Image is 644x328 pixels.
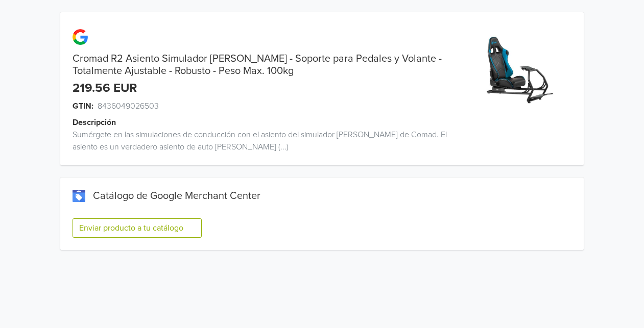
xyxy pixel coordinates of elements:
div: Catálogo de Google Merchant Center [73,190,572,202]
div: Sumérgete en las simulaciones de conducción con el asiento del simulador [PERSON_NAME] de Comad. ... [60,129,453,153]
span: GTIN: [73,100,93,112]
div: Cromad R2 Asiento Simulador [PERSON_NAME] - Soporte para Pedales y Volante - Totalmente Ajustable... [60,53,453,77]
div: 219.56 EUR [73,81,137,96]
span: 8436049026503 [98,100,159,112]
button: Enviar producto a tu catálogo [73,218,202,238]
div: Descripción [73,116,465,129]
img: product_image [480,33,557,110]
